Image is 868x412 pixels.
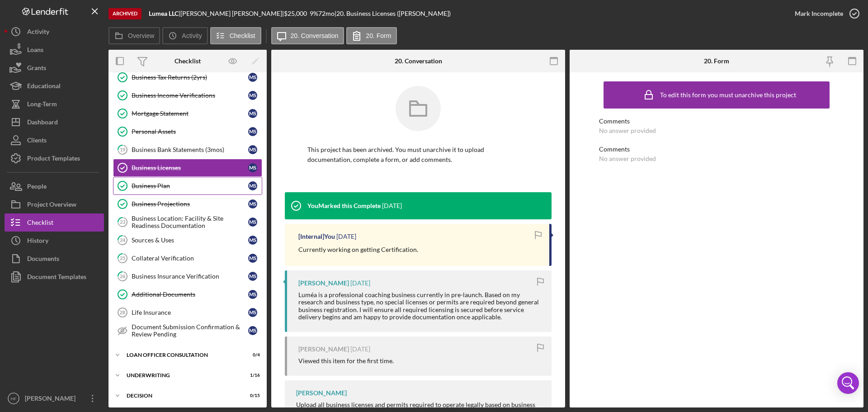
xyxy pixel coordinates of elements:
div: Documents [27,250,59,270]
div: Business Plan [132,182,248,189]
div: Additional Documents [132,291,248,298]
button: HF[PERSON_NAME] [5,389,104,407]
button: Loans [5,41,104,59]
div: Document Submission Confirmation & Review Pending [132,323,248,338]
div: | [149,10,180,17]
button: Mark Incomplete [786,5,863,23]
div: No answer provided [599,155,656,162]
time: 2025-04-30 21:36 [350,346,370,353]
div: M S [248,163,257,172]
div: M S [248,326,257,335]
button: Product Templates [5,149,104,167]
button: Documents [5,250,104,268]
div: 0 / 4 [244,352,260,358]
div: [Internal] You [298,233,335,240]
div: Clients [27,131,47,152]
button: People [5,177,104,195]
div: Viewed this item for the first time. [298,357,394,365]
a: Business ProjectionsMS [113,195,262,213]
button: History [5,232,104,250]
a: Grants [5,59,104,77]
button: Educational [5,77,104,95]
div: $25,000 [284,10,310,17]
a: Checklist [5,213,104,232]
text: HF [11,396,17,401]
button: Document Templates [5,268,104,286]
div: [PERSON_NAME] [298,346,349,353]
a: Mortgage StatementMS [113,104,262,123]
div: Personal Assets [132,128,248,135]
a: Business LicensesMS [113,159,262,177]
div: M S [248,91,257,100]
div: M S [248,236,257,245]
a: Business PlanMS [113,177,262,195]
a: 26Business Insurance VerificationMS [113,267,262,285]
a: Document Submission Confirmation & Review PendingMS [113,322,262,340]
button: Project Overview [5,195,104,213]
b: Lumea LLC [149,9,179,17]
div: To edit this form you must unarchive this project [660,91,796,99]
div: Sources & Uses [132,237,248,244]
div: Collateral Verification [132,255,248,262]
button: 20. Form [346,27,397,44]
button: Long-Term [5,95,104,113]
button: Activity [162,27,208,44]
p: Currently working on getting Certification. [298,245,418,255]
label: Overview [128,32,154,39]
time: 2025-07-17 20:38 [382,202,402,209]
div: Grants [27,59,46,79]
div: Activity [27,23,49,43]
div: Open Intercom Messenger [837,372,859,394]
tspan: 28 [120,310,125,315]
div: Dashboard [27,113,58,133]
button: Activity [5,23,104,41]
div: 72 mo [318,10,335,17]
a: Business Income VerificationsMS [113,86,262,104]
div: M S [248,73,257,82]
div: Document Templates [27,268,86,288]
div: [PERSON_NAME] [298,279,349,287]
a: Personal AssetsMS [113,123,262,141]
tspan: 25 [120,255,125,261]
div: History [27,232,48,252]
tspan: 24 [120,237,126,243]
button: Clients [5,131,104,149]
div: Comments [599,146,834,153]
label: Activity [182,32,202,39]
div: Mortgage Statement [132,110,248,117]
div: M S [248,127,257,136]
button: Dashboard [5,113,104,131]
label: 20. Form [366,32,391,39]
div: Loans [27,41,43,61]
div: | 20. Business Licenses ([PERSON_NAME]) [335,10,451,17]
div: Business Location: Facility & Site Readiness Documentation [132,215,248,229]
div: Educational [27,77,61,97]
div: M S [248,218,257,227]
div: Product Templates [27,149,80,170]
tspan: 23 [120,219,125,225]
div: 20. Form [704,57,729,65]
div: M S [248,308,257,317]
div: 20. Conversation [395,57,442,65]
button: 20. Conversation [271,27,344,44]
div: M S [248,145,257,154]
div: [PERSON_NAME] [PERSON_NAME] | [180,10,284,17]
div: Comments [599,118,834,125]
div: Luméa is a professional coaching business currently in pre-launch. Based on my research and busin... [298,291,542,320]
div: Life Insurance [132,309,248,316]
div: 9 % [310,10,318,17]
div: Mark Incomplete [795,5,843,23]
div: Business Bank Statements (3mos) [132,146,248,153]
div: No answer provided [599,127,656,134]
a: Additional DocumentsMS [113,285,262,303]
a: 28Life InsuranceMS [113,303,262,322]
